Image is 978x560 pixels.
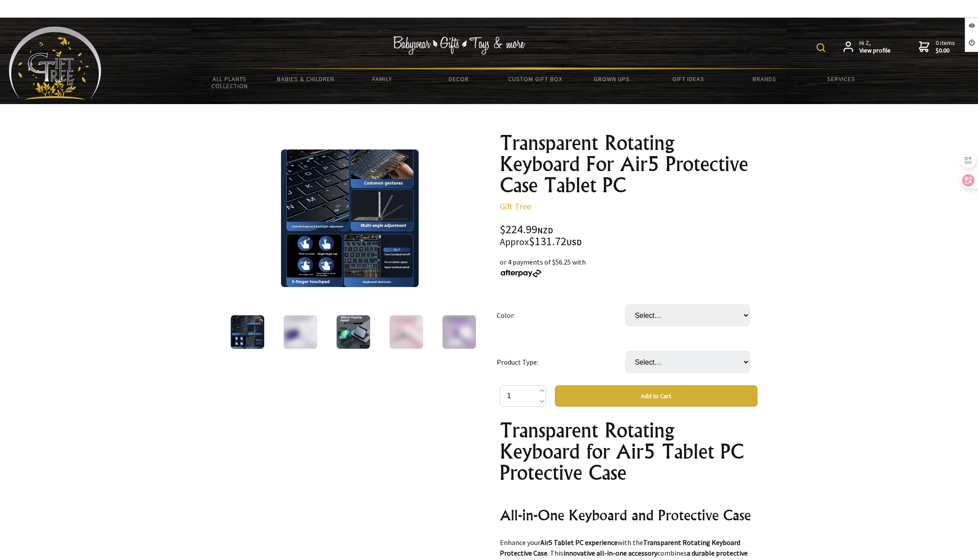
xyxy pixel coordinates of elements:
h2: All-in-One Keyboard and Protective Case [500,504,757,526]
img: Babywear - Gifts - Toys & more [393,36,525,55]
span: USD [566,237,582,247]
span: NZD [537,225,553,235]
strong: View profile [859,47,891,55]
a: Hi Z,View profile [843,39,891,55]
img: Babyware - Gifts - Toys and more... [9,26,101,100]
img: Transparent Rotating Keyboard For Air5 Protective Case Tablet PC [337,315,370,349]
strong: $0.00 [936,47,955,55]
span: 0 items [936,39,955,55]
td: Product Type: [497,339,626,385]
a: Custom Gift Box [497,70,573,88]
a: All Plants Collection [191,70,268,95]
a: 0 items$0.00 [919,39,955,55]
img: product search [817,43,825,52]
strong: Transparent Rotating Keyboard Protective Case [500,538,740,557]
img: Afterpay [500,269,542,277]
div: $224.99 $131.72 [500,224,757,248]
span: Hi Z, [859,39,891,55]
img: Transparent Rotating Keyboard For Air5 Protective Case Tablet PC [442,315,476,349]
h1: Transparent Rotating Keyboard for Air5 Tablet PC Protective Case [500,420,757,483]
td: Color: [497,292,626,339]
a: Services [803,70,879,88]
a: Grown Ups [573,70,650,88]
a: Decor [420,70,497,88]
strong: Air5 Tablet PC experience [540,538,618,547]
img: Transparent Rotating Keyboard For Air5 Protective Case Tablet PC [390,315,423,349]
a: Brands [727,70,803,88]
img: Transparent Rotating Keyboard For Air5 Protective Case Tablet PC [231,315,264,349]
h1: Transparent Rotating Keyboard For Air5 Protective Case Tablet PC [500,132,757,196]
a: Gift Tree [500,201,531,212]
button: Add to Cart [555,385,757,407]
small: Approx [500,236,529,248]
img: Transparent Rotating Keyboard For Air5 Protective Case Tablet PC [281,149,419,287]
a: Gift Ideas [650,70,726,88]
a: Babies & Children [268,70,344,88]
strong: innovative all-in-one accessory [563,549,657,557]
div: or 4 payments of $56.25 with [500,257,757,278]
a: Family [344,70,420,88]
img: Transparent Rotating Keyboard For Air5 Protective Case Tablet PC [284,315,317,349]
